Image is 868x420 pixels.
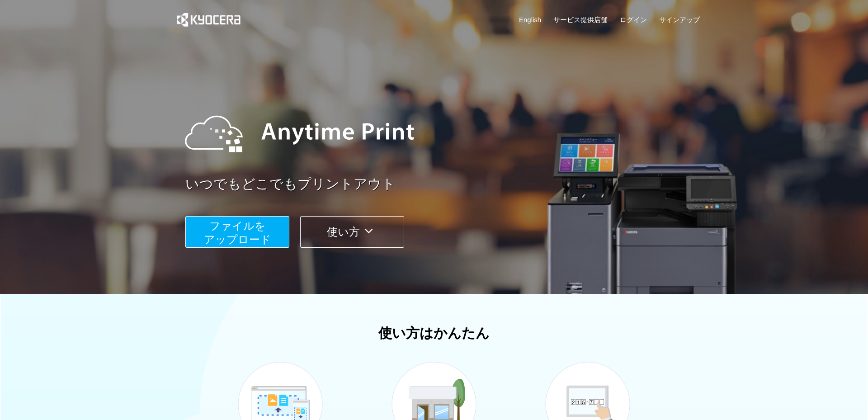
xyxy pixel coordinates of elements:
button: ファイルを​​アップロード [185,216,289,248]
a: いつでもどこでもプリントアウト [185,175,705,194]
a: ログイン [620,15,647,24]
button: 使い方 [300,216,404,248]
a: サインアップ [659,15,700,24]
a: サービス提供店舗 [553,15,608,24]
span: ファイルを ​​アップロード [204,220,271,245]
a: English [519,15,541,24]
